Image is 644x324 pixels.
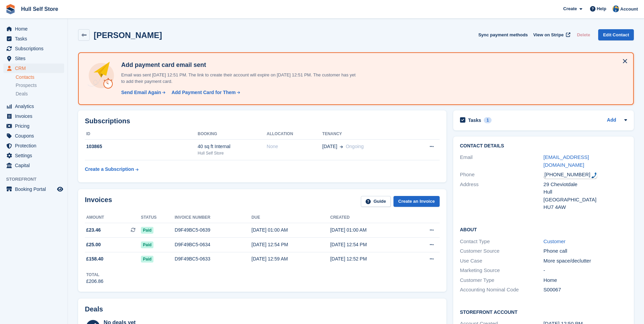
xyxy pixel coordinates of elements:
[3,161,64,170] a: menu
[252,212,330,223] th: Due
[3,24,64,34] a: menu
[3,44,64,53] a: menu
[612,5,619,12] img: Hull Self Store
[16,82,37,89] span: Prospects
[478,29,528,40] button: Sync payment methods
[460,238,544,246] div: Contact Type
[3,34,64,43] a: menu
[460,171,544,179] div: Phone
[460,143,627,149] h2: Contact Details
[198,150,266,156] div: Hull Self Store
[330,255,409,263] div: [DATE] 12:52 PM
[15,141,56,150] span: Protection
[171,89,236,96] div: Add Payment Card for Them
[3,151,64,160] a: menu
[544,188,627,196] div: Hull
[460,286,544,294] div: Accounting Nominal Code
[484,117,492,123] div: 1
[16,91,28,97] span: Deals
[174,227,251,234] div: D9F49BC5-0639
[15,184,56,194] span: Booking Portal
[15,44,56,53] span: Subscriptions
[544,154,589,168] a: [EMAIL_ADDRESS][DOMAIN_NAME]
[86,272,104,278] div: Total
[85,143,198,150] div: 103865
[361,196,391,207] a: Guide
[86,278,104,285] div: £206.86
[460,226,627,233] h2: About
[198,143,266,150] div: 40 sq ft Internal
[3,141,64,150] a: menu
[86,255,104,263] span: £158.40
[15,121,56,131] span: Pricing
[15,102,56,111] span: Analytics
[6,176,68,183] span: Storefront
[15,131,56,141] span: Coupons
[15,64,56,73] span: CRM
[16,74,64,80] a: Contacts
[85,196,112,207] h2: Invoices
[544,286,627,294] div: S00067
[544,181,627,188] div: 29 Cheviotdale
[591,172,597,178] img: hfpfyWBK5wQHBAGPgDf9c6qAYOxxMAAAAASUVORK5CYII=
[544,171,597,179] div: Call: +447774018949
[460,308,627,315] h2: Storefront Account
[330,241,409,248] div: [DATE] 12:54 PM
[174,212,251,223] th: Invoice number
[544,267,627,274] div: -
[16,90,64,97] a: Deals
[15,34,56,43] span: Tasks
[563,5,577,12] span: Create
[3,184,64,194] a: menu
[16,82,64,89] a: Prospects
[3,54,64,63] a: menu
[15,161,56,170] span: Capital
[533,32,564,38] span: View on Stripe
[15,54,56,63] span: Sites
[56,185,64,193] a: Preview store
[544,203,627,211] div: HU7 4AW
[174,241,251,248] div: D9F49BC5-0634
[15,24,56,34] span: Home
[5,4,16,14] img: stora-icon-8386f47178a22dfd0bd8f6a31ec36ba5ce8667c1dd55bd0f319d3a0aa187defe.svg
[252,241,330,248] div: [DATE] 12:54 PM
[3,64,64,73] a: menu
[597,5,606,12] span: Help
[267,143,323,150] div: None
[620,6,638,13] span: Account
[3,121,64,131] a: menu
[460,257,544,265] div: Use Case
[141,212,174,223] th: Status
[460,267,544,274] div: Marketing Source
[460,154,544,169] div: Email
[544,238,566,244] a: Customer
[141,241,153,248] span: Paid
[252,255,330,263] div: [DATE] 12:59 AM
[15,151,56,160] span: Settings
[18,3,61,15] a: Hull Self Store
[87,61,116,90] img: add-payment-card-4dbda4983b697a7845d177d07a5d71e8a16f1ec00487972de202a45f1e8132f5.svg
[85,212,141,223] th: Amount
[94,31,162,40] h2: [PERSON_NAME]
[544,196,627,204] div: [GEOGRAPHIC_DATA]
[322,143,337,150] span: [DATE]
[118,61,356,69] h4: Add payment card email sent
[544,247,627,255] div: Phone call
[598,29,634,40] a: Edit Contact
[460,181,544,211] div: Address
[460,247,544,255] div: Customer Source
[174,255,251,263] div: D9F49BC5-0633
[141,227,153,234] span: Paid
[330,227,409,234] div: [DATE] 01:00 AM
[121,89,161,96] div: Send Email Again
[544,257,627,265] div: More space/declutter
[531,29,572,40] a: View on Stripe
[544,276,627,284] div: Home
[141,256,153,263] span: Paid
[85,117,440,125] h2: Subscriptions
[169,89,241,96] a: Add Payment Card for Them
[267,129,323,140] th: Allocation
[252,227,330,234] div: [DATE] 01:00 AM
[198,129,266,140] th: Booking
[468,117,481,123] h2: Tasks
